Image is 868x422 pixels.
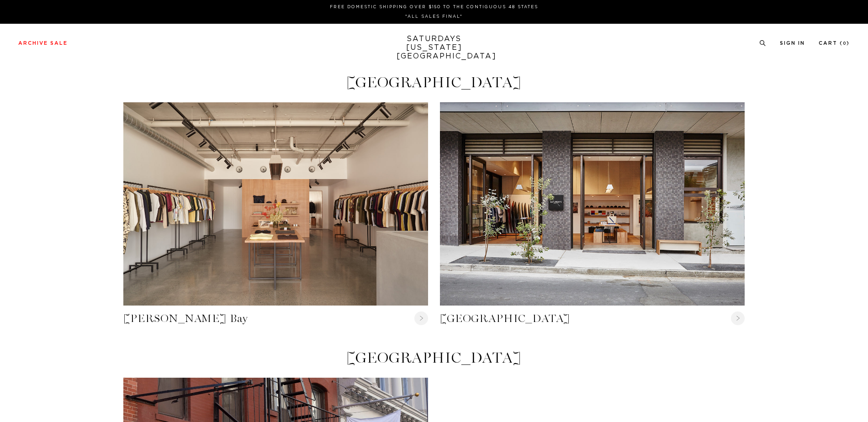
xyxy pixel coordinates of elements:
a: SATURDAYS[US_STATE][GEOGRAPHIC_DATA] [397,35,472,61]
small: 0 [843,42,847,46]
p: FREE DOMESTIC SHIPPING OVER $150 TO THE CONTIGUOUS 48 STATES [22,4,846,11]
div: Sydney [440,102,745,306]
a: Archive Sale [18,41,68,46]
h4: [GEOGRAPHIC_DATA] [123,350,745,365]
h4: [GEOGRAPHIC_DATA] [123,75,745,90]
a: [GEOGRAPHIC_DATA] [440,311,745,326]
a: Cart (0) [819,41,850,46]
a: Sign In [780,41,805,46]
p: *ALL SALES FINAL* [22,13,846,20]
div: Byron Bay [123,102,428,306]
a: [PERSON_NAME] Bay [123,311,428,326]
